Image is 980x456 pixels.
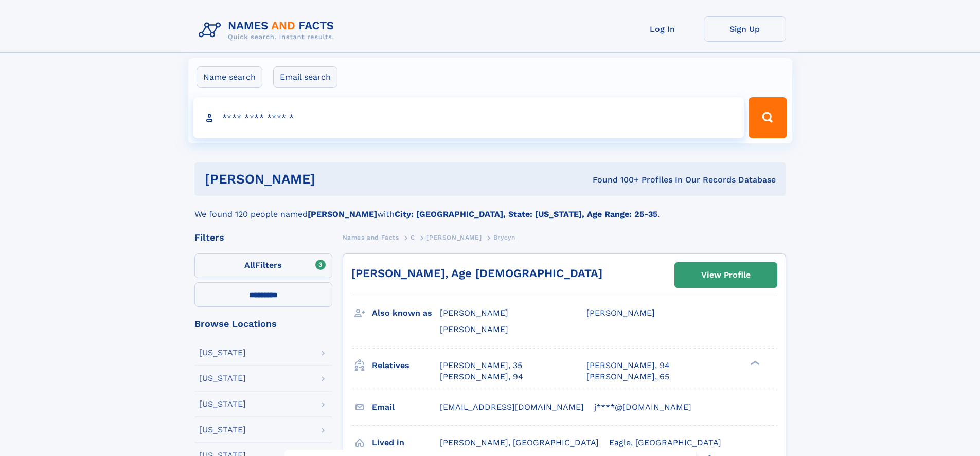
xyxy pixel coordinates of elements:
[621,16,704,42] a: Log In
[343,231,399,244] a: Names and Facts
[199,400,246,408] div: [US_STATE]
[748,359,760,366] div: ❯
[426,234,482,241] span: [PERSON_NAME]
[199,349,246,357] div: [US_STATE]
[194,253,332,278] label: Filters
[493,234,515,241] span: Brycyn
[749,97,787,138] button: Search Button
[701,263,751,287] div: View Profile
[197,66,262,88] label: Name search
[194,196,786,221] div: We found 120 people named with .
[199,374,246,382] div: [US_STATE]
[411,231,415,244] a: C
[440,371,523,382] a: [PERSON_NAME], 94
[194,16,343,44] img: Logo Names and Facts
[372,357,440,374] h3: Relatives
[586,360,670,371] a: [PERSON_NAME], 94
[454,174,776,186] div: Found 100+ Profiles In Our Records Database
[194,233,332,242] div: Filters
[372,434,440,451] h3: Lived in
[675,263,777,287] a: View Profile
[704,16,786,42] a: Sign Up
[351,267,602,280] a: [PERSON_NAME], Age [DEMOGRAPHIC_DATA]
[426,231,482,244] a: [PERSON_NAME]
[440,360,522,371] a: [PERSON_NAME], 35
[193,97,744,138] input: search input
[205,173,454,186] h1: [PERSON_NAME]
[244,260,255,270] span: All
[395,209,657,219] b: City: [GEOGRAPHIC_DATA], State: [US_STATE], Age Range: 25-35
[372,304,440,322] h3: Also known as
[440,324,508,334] span: [PERSON_NAME]
[308,209,377,219] b: [PERSON_NAME]
[372,398,440,416] h3: Email
[194,319,332,329] div: Browse Locations
[440,437,599,447] span: [PERSON_NAME], [GEOGRAPHIC_DATA]
[199,426,246,434] div: [US_STATE]
[440,308,508,318] span: [PERSON_NAME]
[411,234,415,241] span: C
[609,437,721,447] span: Eagle, [GEOGRAPHIC_DATA]
[586,308,655,318] span: [PERSON_NAME]
[273,66,337,88] label: Email search
[440,402,584,412] span: [EMAIL_ADDRESS][DOMAIN_NAME]
[586,371,669,382] a: [PERSON_NAME], 65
